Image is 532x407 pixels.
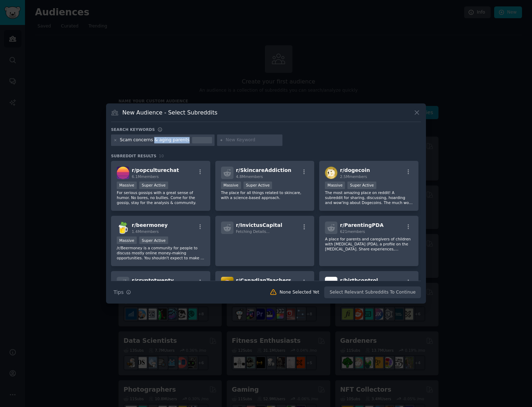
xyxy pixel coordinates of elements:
[340,278,378,283] span: r/ birthcontrol
[236,174,263,179] span: 4.8M members
[132,167,179,173] span: r/ popculturechat
[111,286,134,299] button: Tips
[117,236,137,244] div: Massive
[132,222,168,228] span: r/ beermoney
[117,190,205,205] p: For serious gossips with a great sense of humor. No bores, no bullies. Come for the gossip, stay ...
[325,236,413,251] p: A place for parents and caregivers of children with [MEDICAL_DATA] (PDA), a profile on the [MEDIC...
[120,137,190,143] div: Scam concerns & aging parents
[122,109,217,116] h3: New Audience - Select Subreddits
[325,167,337,179] img: dogecoin
[159,154,164,158] span: 10
[244,182,272,189] div: Super Active
[117,245,205,260] p: /r/Beermoney is a community for people to discuss mostly online money-making opportunities. You s...
[226,137,280,143] input: New Keyword
[340,167,370,173] span: r/ dogecoin
[236,229,270,234] span: Fetching Details...
[114,289,124,296] span: Tips
[221,190,309,200] p: The place for all things related to skincare, with a science-based approach.
[111,127,155,132] h3: Search keywords
[132,229,159,234] span: 1.4M members
[340,229,365,234] span: 621 members
[139,182,168,189] div: Super Active
[111,153,156,158] span: Subreddit Results
[221,277,234,289] img: CanadianTeachers
[132,278,174,283] span: r/ cryptotwenty
[347,182,376,189] div: Super Active
[340,174,367,179] span: 2.5M members
[340,222,383,228] span: r/ ParentingPDA
[325,182,345,189] div: Massive
[236,278,291,283] span: r/ CanadianTeachers
[132,174,159,179] span: 6.1M members
[221,182,241,189] div: Massive
[117,167,129,179] img: popculturechat
[325,190,413,205] p: The most amazing place on reddit! A subreddit for sharing, discussing, hoarding and wow'ing about...
[139,236,168,244] div: Super Active
[236,167,291,173] span: r/ SkincareAddiction
[117,182,137,189] div: Massive
[280,289,319,296] div: None Selected Yet
[117,222,129,234] img: beermoney
[325,277,337,289] img: birthcontrol
[236,222,282,228] span: r/ InvictusCapital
